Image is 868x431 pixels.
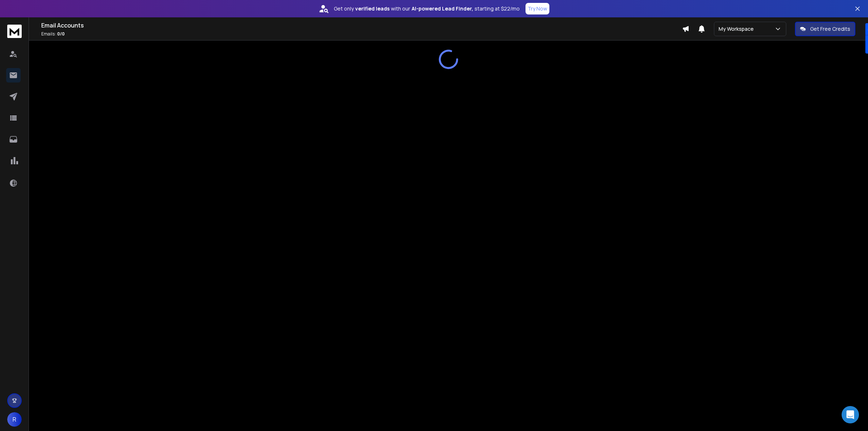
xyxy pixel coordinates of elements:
div: Open Intercom Messenger [842,406,859,423]
button: R [7,412,22,427]
button: Get Free Credits [795,22,855,36]
p: Get only with our starting at $22/mo [334,5,520,12]
p: Try Now [528,5,547,12]
span: 0 / 0 [57,31,65,37]
strong: AI-powered Lead Finder, [412,5,473,12]
p: My Workspace [719,25,757,33]
h1: Email Accounts [41,21,682,30]
p: Emails : [41,31,682,37]
strong: verified leads [355,5,390,12]
img: logo [7,25,22,38]
p: Get Free Credits [810,25,850,33]
button: Try Now [526,3,549,14]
